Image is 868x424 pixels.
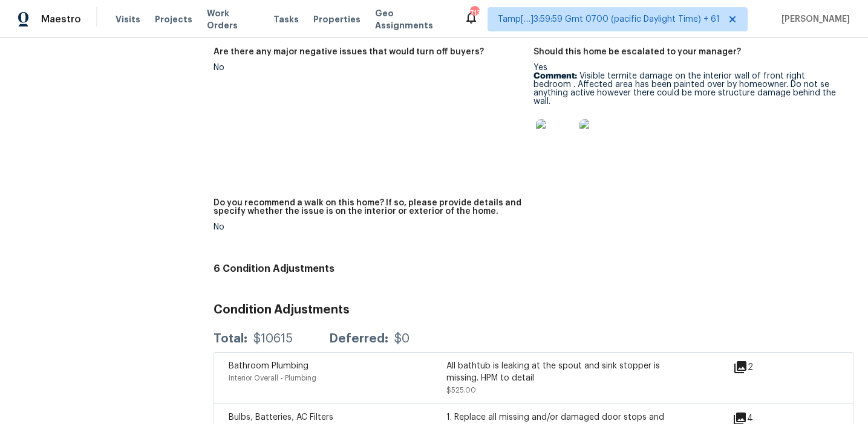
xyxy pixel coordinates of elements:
b: Comment: [534,72,577,80]
span: Visits [116,13,140,25]
span: Work Orders [207,7,259,31]
div: Yes [534,63,844,165]
div: No [214,63,524,72]
span: Maestro [41,13,81,25]
span: $525.00 [446,387,476,394]
span: Interior Overall - Plumbing [229,374,316,382]
div: No [214,223,524,231]
div: All bathtub is leaking at the spout and sink stopper is missing. HPM to detail [446,360,664,384]
span: Bulbs, Batteries, AC Filters [229,413,333,422]
h3: Condition Adjustments [214,304,853,316]
div: 713 [470,7,478,19]
span: Properties [313,13,361,25]
div: Deferred: [329,333,388,345]
div: $10615 [253,333,293,345]
h5: Are there any major negative issues that would turn off buyers? [214,48,484,56]
span: [PERSON_NAME] [777,13,850,25]
span: Geo Assignments [375,7,449,31]
div: Total: [214,333,247,345]
p: Visible termite damage on the interior wall of front right bedroom . Affected area has been paint... [534,72,844,106]
div: 2 [733,360,792,374]
span: Tamp[…]3:59:59 Gmt 0700 (pacific Daylight Time) + 61 [498,13,720,25]
span: Bathroom Plumbing [229,362,308,370]
span: Projects [155,13,192,25]
h5: Do you recommend a walk on this home? If so, please provide details and specify whether the issue... [214,199,524,216]
div: $0 [394,333,410,345]
h5: Should this home be escalated to your manager? [534,48,741,56]
h4: 6 Condition Adjustments [214,263,853,275]
span: Tasks [273,15,299,24]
